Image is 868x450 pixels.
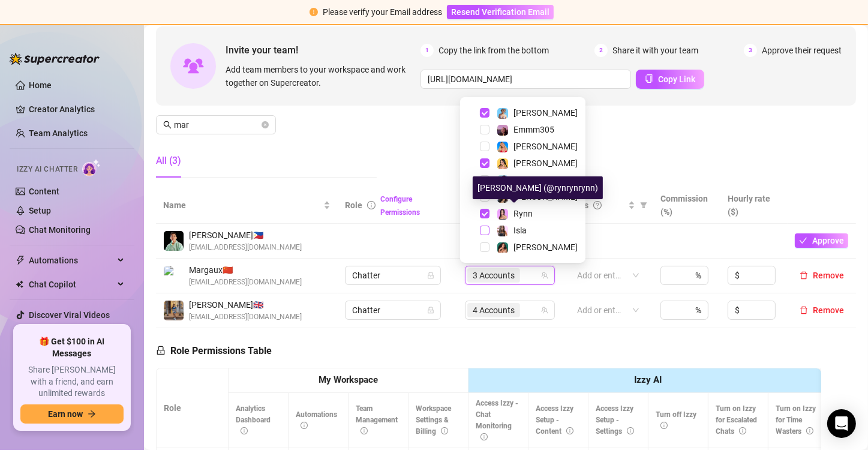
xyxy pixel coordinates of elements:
span: Workspace Settings & Billing [416,404,451,436]
span: Team Management [356,404,398,436]
span: thunderbolt [16,256,25,265]
span: filter [638,196,650,214]
span: Role [345,200,362,210]
img: Isla [497,226,508,236]
button: close-circle [262,121,269,128]
th: Name [156,187,338,224]
span: lock [427,272,434,279]
span: Approve [812,236,844,245]
span: delete [800,306,808,314]
span: filter [640,202,647,209]
span: 4 Accounts [467,303,520,317]
span: Turn on Izzy for Escalated Chats [716,404,757,436]
span: Chatter [352,301,434,319]
span: 3 [744,44,757,57]
span: [EMAIL_ADDRESS][DOMAIN_NAME] [189,242,302,253]
span: question-circle [593,201,602,209]
span: 4 Accounts [473,304,515,317]
img: Jemuel Almarez [164,231,184,251]
span: [PERSON_NAME] 🇵🇭 [189,229,302,242]
span: 🎁 Get $100 in AI Messages [20,336,124,359]
div: Open Intercom Messenger [827,409,856,438]
span: Turn on Izzy for Time Wasters [776,404,816,436]
span: 2 [594,44,608,57]
span: Approve their request [762,44,842,57]
span: info-circle [566,427,573,434]
span: Emmm305 [513,125,554,134]
span: Earn now [48,409,83,419]
a: Configure Permissions [380,195,420,217]
button: Approve [795,233,848,248]
span: Chat Copilot [29,275,114,294]
span: lock [156,346,166,355]
span: check [799,236,807,245]
span: team [541,307,548,314]
img: Vanessa [497,108,508,119]
span: Access Izzy Setup - Settings [596,404,634,436]
span: Automations [29,251,114,270]
a: Setup [29,206,51,215]
span: exclamation-circle [310,8,318,16]
div: Please verify your Email address [323,5,442,19]
a: Content [29,187,59,196]
span: 3 Accounts [467,268,520,283]
img: Jocelyn [497,158,508,169]
span: [EMAIL_ADDRESS][DOMAIN_NAME] [189,311,302,323]
img: Margaux [164,266,184,286]
img: Jasmine [497,242,508,253]
span: lock [427,307,434,314]
span: Invite your team! [226,43,421,58]
button: Copy Link [636,70,704,89]
a: Home [29,80,52,90]
span: info-circle [480,433,488,440]
span: Margaux 🇨🇳 [189,263,302,277]
span: Add team members to your workspace and work together on Supercreator. [226,63,416,89]
button: Remove [795,303,849,317]
a: Discover Viral Videos [29,310,110,320]
span: Turn off Izzy [656,410,696,430]
a: Team Analytics [29,128,88,138]
span: info-circle [301,422,308,429]
span: info-circle [367,201,376,209]
span: Select tree node [480,175,489,185]
span: Resend Verification Email [451,7,549,17]
span: Select tree node [480,142,489,151]
button: Resend Verification Email [447,5,554,19]
span: 1 [421,44,434,57]
span: Access Izzy - Chat Monitoring [476,399,518,442]
img: Rynn [497,209,508,220]
span: Select tree node [480,209,489,218]
span: Select tree node [480,242,489,252]
span: Copy the link from the bottom [438,44,549,57]
span: info-circle [806,427,813,434]
span: Automations [296,410,337,430]
span: 3 Accounts [473,269,515,282]
span: [PERSON_NAME] [513,142,578,151]
a: Creator Analytics [29,100,125,119]
span: info-circle [660,422,668,429]
th: Commission (%) [653,187,720,224]
span: [PERSON_NAME] [513,108,578,118]
span: info-circle [241,427,248,434]
span: [PERSON_NAME] [513,242,578,252]
span: Chatter [352,266,434,284]
span: Share [PERSON_NAME] with a friend, and earn unlimited rewards [20,364,124,400]
span: search [163,121,172,129]
img: Chat Copilot [16,280,23,289]
span: [EMAIL_ADDRESS][DOMAIN_NAME] [189,277,302,288]
span: Share it with your team [612,44,698,57]
span: delete [800,271,808,280]
span: Isla [513,226,527,235]
span: [PERSON_NAME] 🇬🇧 [189,298,302,311]
strong: Izzy AI [635,374,662,385]
span: info-circle [361,427,368,434]
span: team [541,272,548,279]
th: Hourly rate ($) [720,187,788,224]
h5: Role Permissions Table [156,344,272,358]
span: info-circle [627,427,634,434]
span: Select tree node [480,108,489,118]
img: Amelia [497,175,508,186]
span: Izzy AI Chatter [17,164,77,175]
span: Select tree node [480,158,489,168]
